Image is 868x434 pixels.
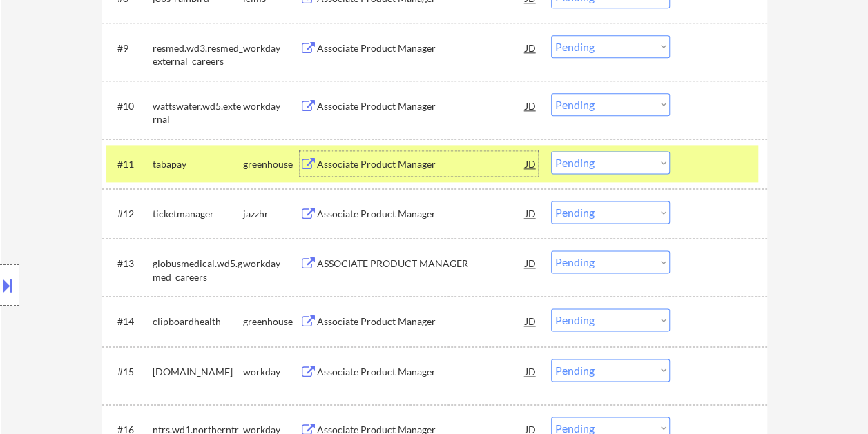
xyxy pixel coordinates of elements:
div: #9 [117,41,142,55]
div: jazzhr [243,207,300,221]
div: workday [243,257,300,270]
div: Associate Product Manager [317,207,525,221]
div: ASSOCIATE PRODUCT MANAGER [317,257,525,270]
div: JD [524,250,538,275]
div: Associate Product Manager [317,315,525,328]
div: JD [524,151,538,176]
div: greenhouse [243,315,300,328]
div: JD [524,359,538,384]
div: Associate Product Manager [317,365,525,379]
div: JD [524,93,538,118]
div: Associate Product Manager [317,41,525,55]
div: JD [524,35,538,60]
div: JD [524,308,538,333]
div: workday [243,365,300,379]
div: JD [524,201,538,226]
div: Associate Product Manager [317,99,525,113]
div: greenhouse [243,157,300,171]
div: workday [243,41,300,55]
div: resmed.wd3.resmed_external_careers [153,41,243,68]
div: workday [243,99,300,113]
div: Associate Product Manager [317,157,525,171]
